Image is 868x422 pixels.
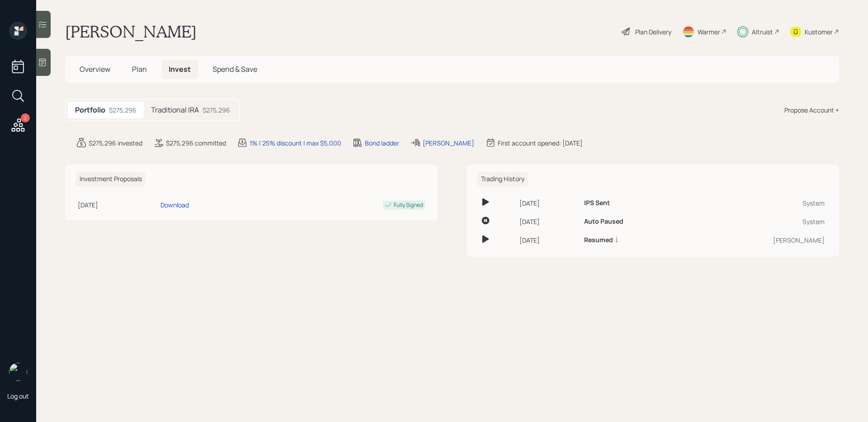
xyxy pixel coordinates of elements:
div: $275,296 committed [166,138,226,148]
h6: Trading History [477,172,528,187]
div: Plan Delivery [635,27,671,37]
h1: [PERSON_NAME] [65,22,197,42]
div: [DATE] [519,217,577,226]
h6: Resumed [584,236,613,244]
div: 2 [21,113,30,122]
div: System [693,198,825,208]
div: $275,296 invested [89,138,142,148]
div: [PERSON_NAME] [423,138,474,148]
div: Propose Account + [784,105,839,115]
img: sami-boghos-headshot.png [9,363,27,381]
span: Plan [132,64,147,74]
h6: IPS Sent [584,199,610,207]
h6: Investment Proposals [76,172,146,187]
div: First account opened: [DATE] [498,138,583,148]
div: $275,296 [203,105,230,115]
div: Download [160,200,189,210]
div: Warmer [698,27,720,37]
div: $275,296 [109,105,137,115]
h6: Auto Paused [584,218,623,225]
div: Fully Signed [394,201,423,209]
h5: Portfolio [75,106,105,114]
div: [DATE] [519,198,577,208]
h5: Traditional IRA [151,106,199,114]
div: [DATE] [519,235,577,245]
span: Overview [80,64,110,74]
div: [DATE] [78,200,157,210]
span: Invest [169,64,191,74]
div: 1% | 25% discount | max $5,000 [250,138,341,148]
div: Log out [7,392,29,400]
div: System [693,217,825,226]
div: Altruist [752,27,773,37]
div: [PERSON_NAME] [693,235,825,245]
div: Bond ladder [365,138,399,148]
span: Spend & Save [212,64,257,74]
div: Kustomer [805,27,833,37]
